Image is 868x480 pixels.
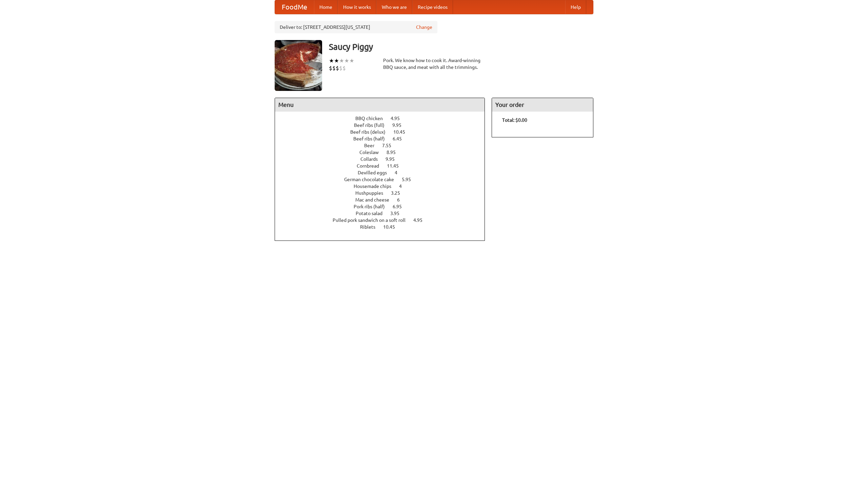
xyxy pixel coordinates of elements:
img: angular.jpg [275,40,322,91]
a: Home [314,0,338,14]
span: 5.95 [402,177,418,182]
a: Change [416,24,432,31]
span: 6.95 [393,204,409,209]
span: Housemade chips [354,184,398,189]
span: 6 [397,197,407,203]
a: FoodMe [275,0,314,14]
a: Help [565,0,586,14]
span: Pulled pork sandwich on a soft roll [333,217,412,223]
a: Housemade chips 4 [354,184,414,189]
li: $ [342,64,346,72]
a: Beef ribs (delux) 10.45 [350,129,418,135]
span: Collards [360,156,384,162]
span: 8.95 [387,150,402,155]
span: 4 [395,170,404,175]
span: 9.95 [386,156,401,162]
span: 4.95 [391,116,407,121]
a: Potato salad 3.95 [356,211,412,216]
span: Mac and cheese [355,197,396,203]
span: 4.95 [413,217,429,223]
span: 9.95 [392,122,408,128]
span: 10.45 [383,224,402,230]
span: Beef ribs (delux) [350,129,392,135]
span: Beef ribs (half) [353,136,392,141]
a: Coleslaw 8.95 [359,150,408,155]
span: 7.55 [382,143,398,148]
span: Hushpuppies [355,190,390,196]
a: Devilled eggs 4 [358,170,410,175]
a: Collards 9.95 [360,156,407,162]
span: Devilled eggs [358,170,394,175]
span: Beer [364,143,381,148]
a: Hushpuppies 3.25 [355,190,413,196]
h4: Your order [492,98,593,112]
li: ★ [349,57,354,64]
span: Riblets [360,224,382,230]
span: 11.45 [387,163,406,169]
span: Coleslaw [359,150,386,155]
div: Deliver to: [STREET_ADDRESS][US_STATE] [275,21,437,33]
h4: Menu [275,98,485,112]
span: BBQ chicken [355,116,390,121]
a: Riblets 10.45 [360,224,408,230]
span: Beef ribs (full) [354,122,391,128]
a: German chocolate cake 5.95 [344,177,423,182]
a: Who we are [376,0,412,14]
a: Pulled pork sandwich on a soft roll 4.95 [333,217,435,223]
li: $ [339,64,342,72]
h3: Saucy Piggy [329,40,593,54]
a: Pork ribs (half) 6.95 [354,204,414,209]
a: Cornbread 11.45 [357,163,411,169]
li: $ [329,64,332,72]
div: Pork. We know how to cook it. Award-winning BBQ sauce, and meat with all the trimmings. [383,57,485,71]
span: Cornbread [357,163,386,169]
li: ★ [334,57,339,64]
a: Beer 7.55 [364,143,404,148]
span: 3.95 [390,211,406,216]
span: Pork ribs (half) [354,204,392,209]
a: Mac and cheese 6 [355,197,412,203]
li: $ [332,64,336,72]
li: ★ [344,57,349,64]
li: ★ [339,57,344,64]
span: German chocolate cake [344,177,401,182]
a: How it works [338,0,376,14]
li: $ [336,64,339,72]
li: ★ [329,57,334,64]
span: 6.45 [393,136,409,141]
span: 10.45 [393,129,412,135]
a: Recipe videos [412,0,453,14]
a: Beef ribs (half) 6.45 [353,136,414,141]
span: 4 [399,184,409,189]
span: 3.25 [391,190,407,196]
a: Beef ribs (full) 9.95 [354,122,414,128]
span: Potato salad [356,211,389,216]
b: Total: $0.00 [502,117,527,123]
a: BBQ chicken 4.95 [355,116,412,121]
